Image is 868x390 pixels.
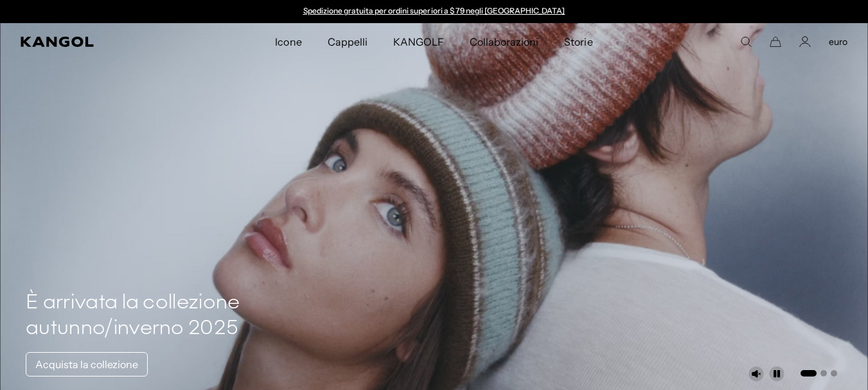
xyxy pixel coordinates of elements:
[769,366,784,382] button: Pausa
[26,292,240,339] font: È arrivata la collezione autunno/inverno 2025
[801,370,817,377] button: Vai alla diapositiva 1
[302,6,567,17] div: 1 di 2
[564,35,592,48] font: Storie
[262,23,314,60] a: Icone
[35,358,138,371] font: Acquista la collezione
[748,366,764,382] button: Disattiva audio
[21,37,182,47] a: Kangol
[275,35,301,48] font: Icone
[303,6,565,15] font: Spedizione gratuita per ordini superiori a $ 79 negli [GEOGRAPHIC_DATA]
[831,370,837,377] button: Vai alla diapositiva 3
[470,35,538,48] font: Collaborazioni
[315,23,380,60] a: Cappelli
[551,23,605,60] a: Storie
[26,352,148,377] a: Acquista la collezione
[393,35,444,48] font: KANGOLF
[799,36,811,48] a: Account
[740,36,752,48] summary: Cerca qui
[328,35,368,48] font: Cappelli
[799,368,837,378] ul: Seleziona una diapositiva da mostrare
[303,6,565,15] a: Informazioni sulla spedizione
[302,6,567,17] div: Annuncio
[820,370,827,377] button: Vai alla diapositiva 2
[829,36,847,48] button: euro
[302,6,567,17] slideshow-component: Barra degli annunci
[380,23,457,60] a: KANGOLF
[770,36,781,48] button: Carrello
[457,23,551,60] a: Collaborazioni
